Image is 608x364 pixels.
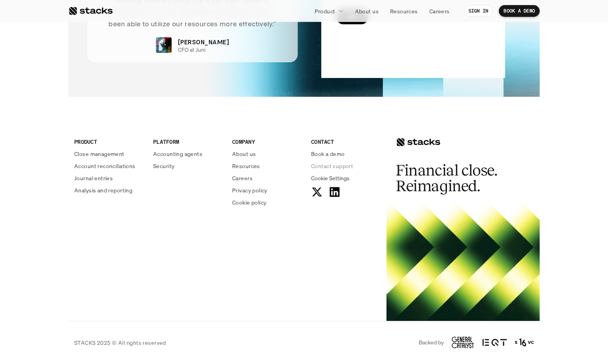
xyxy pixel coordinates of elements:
p: STACKS 2025 © All rights reserved [74,339,166,347]
p: SIGN IN [469,8,489,14]
a: Account reconciliations [74,162,144,170]
a: Privacy Policy [93,149,127,155]
p: About us [232,150,256,158]
a: Resources [232,162,302,170]
p: PRODUCT [74,138,144,146]
p: Resources [232,162,260,170]
a: About us [350,4,383,18]
p: Accounting agents [153,150,202,158]
p: Close management [74,150,125,158]
a: Privacy policy [232,186,302,194]
p: [PERSON_NAME] [178,37,229,47]
a: Careers [425,4,454,18]
a: Journal entries [74,174,144,182]
p: Backed by [419,339,444,346]
a: Accounting agents [153,150,223,158]
p: Resources [390,7,418,15]
p: Careers [429,7,450,15]
button: Cookie Trigger [311,174,350,182]
p: BOOK A DEMO [504,8,535,14]
p: Cookie policy [232,198,266,206]
p: Journal entries [74,174,113,182]
a: About us [232,150,302,158]
a: Close management [74,150,144,158]
p: Book a demo [311,150,345,158]
p: CONTACT [311,138,381,146]
a: SIGN IN [464,5,493,17]
a: Cookie policy [232,198,302,206]
p: Contact support [311,162,353,170]
p: PLATFORM [153,138,223,146]
p: Careers [232,174,253,182]
a: Security [153,162,223,170]
p: Security [153,162,174,170]
a: Careers [232,174,302,182]
p: About us [355,7,379,15]
p: Privacy policy [232,186,267,194]
a: Resources [385,4,423,18]
a: Analysis and reporting [74,186,144,194]
a: BOOK A DEMO [499,5,540,17]
p: Account reconciliations [74,162,136,170]
p: Analysis and reporting [74,186,132,194]
p: Product [315,7,335,15]
p: CFO at Juni [178,47,205,53]
a: Contact support [311,162,381,170]
h2: Financial close. Reimagined. [396,163,514,194]
span: Cookie Settings [311,174,350,182]
p: COMPANY [232,138,302,146]
a: Book a demo [311,150,381,158]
